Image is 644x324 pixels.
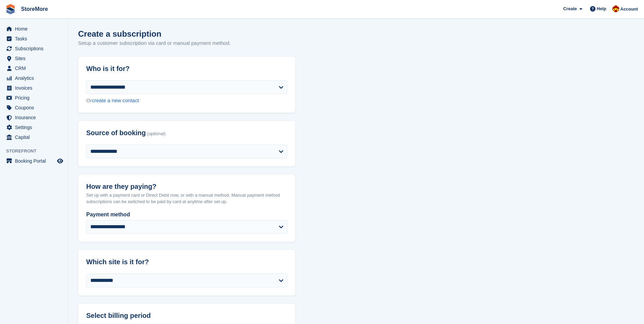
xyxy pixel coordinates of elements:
[86,258,287,266] h2: Which site is it for?
[15,113,56,122] span: Insurance
[3,54,64,63] a: menu
[3,44,64,53] a: menu
[612,5,619,12] img: Store More Team
[15,44,56,53] span: Subscriptions
[563,5,577,12] span: Create
[86,129,146,137] span: Source of booking
[6,148,68,155] span: Storefront
[15,34,56,43] span: Tasks
[15,24,56,34] span: Home
[78,29,161,38] h1: Create a subscription
[18,3,51,15] a: StoreMore
[86,183,287,191] h2: How are they paying?
[86,312,287,320] h2: Select billing period
[3,34,64,43] a: menu
[597,5,606,12] span: Help
[3,73,64,83] a: menu
[15,132,56,142] span: Capital
[3,132,64,142] a: menu
[15,156,56,166] span: Booking Portal
[620,6,638,13] span: Account
[15,64,56,73] span: CRM
[3,156,64,166] a: menu
[56,157,64,165] a: Preview store
[15,103,56,112] span: Coupons
[3,83,64,93] a: menu
[147,131,166,137] span: (optional)
[3,113,64,122] a: menu
[3,93,64,103] a: menu
[78,39,231,47] p: Setup a customer subscription via card or manual payment method.
[15,54,56,63] span: Sites
[92,97,139,103] a: create a new contact
[15,83,56,93] span: Invoices
[3,24,64,34] a: menu
[86,65,287,73] h2: Who is it for?
[86,211,287,219] label: Payment method
[5,4,16,14] img: stora-icon-8386f47178a22dfd0bd8f6a31ec36ba5ce8667c1dd55bd0f319d3a0aa187defe.svg
[3,103,64,112] a: menu
[15,73,56,83] span: Analytics
[86,192,287,205] p: Set up with a payment card or Direct Debit now, or with a manual method. Manual payment method su...
[86,97,287,105] div: Or
[15,123,56,132] span: Settings
[3,64,64,73] a: menu
[15,93,56,103] span: Pricing
[3,123,64,132] a: menu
